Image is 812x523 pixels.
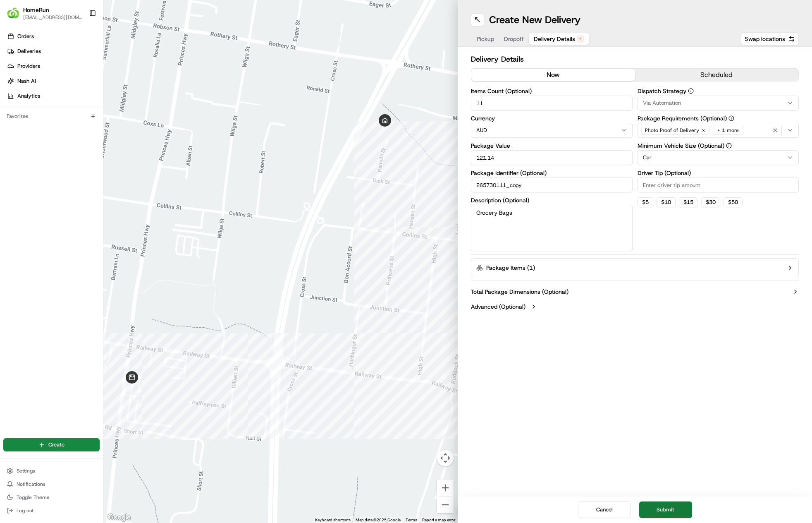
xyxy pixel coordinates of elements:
label: Package Identifier (Optional) [471,170,633,176]
label: Items Count (Optional) [471,88,633,94]
label: Package Requirements (Optional) [638,115,799,121]
button: Minimum Vehicle Size (Optional) [726,143,732,149]
button: Toggle Theme [3,492,100,503]
button: Zoom in [437,480,454,496]
button: now [471,69,635,81]
h2: Delivery Details [471,53,799,65]
a: Deliveries [3,45,103,58]
label: Package Value [471,143,633,149]
span: Delivery Details [534,35,575,43]
button: $10 [657,197,676,207]
input: Enter number of items [471,96,633,110]
span: Via Automation [643,99,681,107]
img: HomeRun [7,7,20,20]
a: Orders [3,30,103,43]
a: Terms (opens in new tab) [406,518,417,522]
span: Dropoff [504,35,524,43]
button: Keyboard shortcuts [315,517,351,523]
label: Description (Optional) [471,197,633,203]
span: Deliveries [17,48,41,55]
button: $5 [638,197,653,207]
label: Advanced (Optional) [471,302,525,311]
span: Map data ©2025 Google [356,518,401,522]
button: Map camera controls [437,450,454,466]
button: scheduled [635,69,799,81]
button: Package Items (1) [471,258,799,277]
label: Package Items ( 1 ) [486,264,535,272]
span: Settings [17,468,35,474]
label: Dispatch Strategy [638,88,799,94]
button: $15 [679,197,698,207]
input: Enter package value [471,150,633,165]
input: Enter driver tip amount [638,178,799,192]
a: Providers [3,60,103,73]
button: HomeRun [23,6,49,14]
div: + 1 more [713,126,743,135]
button: $50 [724,197,743,207]
span: Providers [17,62,40,70]
label: Currency [471,115,633,121]
button: Zoom out [437,497,454,513]
button: [EMAIL_ADDRESS][DOMAIN_NAME] [23,14,82,21]
div: Favorites [3,110,100,123]
button: Via Automation [638,96,799,110]
span: Nash AI [17,77,36,85]
button: Package Requirements (Optional) [728,115,734,121]
label: Total Package Dimensions (Optional) [471,288,568,296]
img: Google [105,512,133,523]
span: Orders [17,33,34,40]
button: Dispatch Strategy [688,88,694,94]
a: Open this area in Google Maps (opens a new window) [105,512,133,523]
label: Driver Tip (Optional) [638,170,799,176]
button: Submit [639,501,692,518]
span: Analytics [17,92,40,100]
span: Notifications [17,481,45,487]
button: Photo Proof of Delivery+ 1 more [638,123,799,138]
h1: Create New Delivery [489,13,580,26]
textarea: Grocery Bags [471,205,633,251]
button: Log out [3,505,100,516]
input: Enter package identifier [471,178,633,192]
a: Analytics [3,89,103,103]
span: Log out [17,507,33,514]
button: Advanced (Optional) [471,302,799,311]
span: Pickup [477,35,494,43]
span: Swap locations [745,35,785,43]
a: Report a map error [422,518,455,522]
button: Create [3,438,100,451]
button: Notifications [3,478,100,490]
label: Minimum Vehicle Size (Optional) [638,143,799,149]
button: $30 [701,197,720,207]
button: HomeRunHomeRun[EMAIL_ADDRESS][DOMAIN_NAME] [3,3,86,23]
span: Toggle Theme [17,494,50,501]
span: Photo Proof of Delivery [645,127,699,134]
button: Swap locations [741,32,799,46]
span: Create [48,441,64,449]
button: Total Package Dimensions (Optional) [471,288,799,296]
button: Cancel [578,501,631,518]
button: Settings [3,465,100,477]
a: Nash AI [3,74,103,88]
